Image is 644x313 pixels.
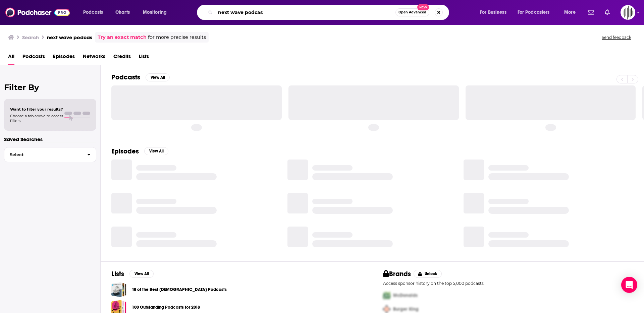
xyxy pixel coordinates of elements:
[398,11,426,14] span: Open Advanced
[4,82,96,92] h2: Filter By
[383,281,633,286] p: Access sponsor history on the top 5,000 podcasts.
[564,8,576,17] span: More
[414,270,442,278] button: Unlock
[22,34,39,41] h3: Search
[83,51,105,65] a: Networks
[111,73,170,81] a: PodcastsView All
[4,147,96,162] button: Select
[113,51,131,65] a: Credits
[53,51,75,65] a: Episodes
[111,270,154,278] a: ListsView All
[395,8,429,16] button: Open AdvancedNew
[518,8,550,17] span: For Podcasters
[475,7,515,18] button: open menu
[4,152,82,157] span: Select
[393,306,419,312] span: Burger King
[144,147,168,155] button: View All
[380,289,393,302] img: First Pro Logo
[513,7,559,18] button: open menu
[143,8,167,17] span: Monitoring
[98,34,147,41] a: Try an exact match
[22,51,45,65] a: Podcasts
[148,34,206,41] span: for more precise results
[621,5,635,20] button: Show profile menu
[621,277,637,293] div: Open Intercom Messenger
[602,7,612,18] a: Show notifications dropdown
[83,8,103,17] span: Podcasts
[111,282,126,297] a: 18 of the Best Christian Podcasts
[215,7,395,18] input: Search podcasts, credits, & more...
[383,270,411,278] h2: Brands
[203,5,455,20] div: Search podcasts, credits, & more...
[600,35,633,40] button: Send feedback
[621,5,635,20] img: User Profile
[417,4,429,10] span: New
[146,73,170,81] button: View All
[132,286,227,293] a: 18 of the Best [DEMOGRAPHIC_DATA] Podcasts
[111,270,124,278] h2: Lists
[559,7,584,18] button: open menu
[115,8,130,17] span: Charts
[111,147,168,155] a: EpisodesView All
[111,73,140,81] h2: Podcasts
[47,34,92,41] h3: next wave podcas
[139,51,149,65] a: Lists
[5,6,70,19] img: Podchaser - Follow, Share and Rate Podcasts
[8,51,14,65] a: All
[129,270,154,278] button: View All
[480,8,506,17] span: For Business
[621,5,635,20] span: Logged in as gpg2
[4,136,96,142] p: Saved Searches
[78,7,112,18] button: open menu
[10,107,63,112] span: Want to filter your results?
[111,7,134,18] a: Charts
[585,7,597,18] a: Show notifications dropdown
[111,147,139,155] h2: Episodes
[138,7,175,18] button: open menu
[132,304,200,311] a: 100 Outstanding Podcasts for 2018
[10,114,63,123] span: Choose a tab above to access filters.
[393,293,418,298] span: McDonalds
